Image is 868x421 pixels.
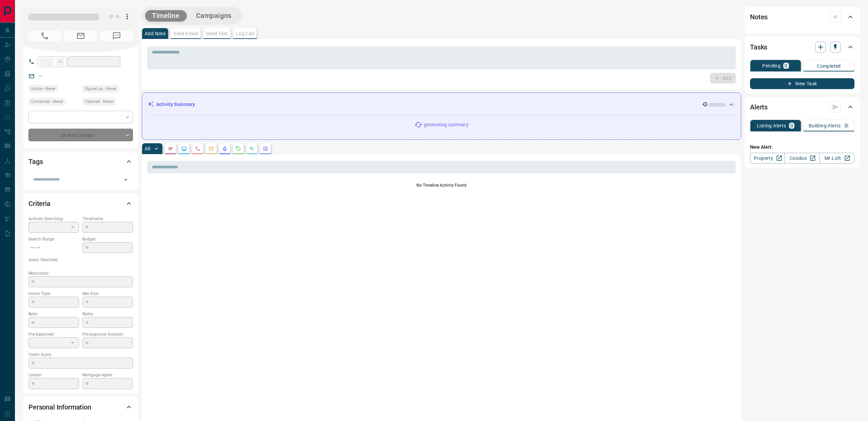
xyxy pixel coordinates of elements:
[147,98,735,111] div: Activity Summary
[785,63,787,68] p: 0
[31,98,63,105] span: Contacted - Never
[845,123,848,128] p: 0
[64,30,97,41] span: No Email
[249,146,255,151] svg: Opportunities
[750,12,768,22] h2: Notes
[82,291,133,297] p: Min Size:
[82,331,133,337] p: Pre-Approval Amount:
[750,144,854,151] p: New Alert:
[750,78,854,89] button: New Task
[757,123,786,128] p: Listing Alerts
[145,10,186,21] button: Timeline
[189,10,238,21] button: Campaigns
[82,236,133,242] p: Budget:
[31,85,56,92] span: Active - Never
[28,257,133,263] p: Areas Searched:
[222,146,228,151] svg: Listing Alerts
[750,39,854,55] div: Tasks
[28,399,133,415] div: Personal Information
[790,123,793,128] p: 0
[28,402,91,413] h2: Personal Information
[156,101,195,108] p: Activity Summary
[750,153,785,164] a: Property
[424,121,468,128] p: generating summary
[209,146,214,151] svg: Emails
[762,63,781,68] p: Pending
[85,98,114,105] span: Claimed - Never
[750,102,768,112] h2: Alerts
[28,352,133,358] p: Credit Score:
[28,198,51,209] h2: Criteria
[809,123,841,128] p: Building Alerts
[195,146,200,151] svg: Calls
[820,153,854,164] a: Mr.Loft
[28,291,79,297] p: Home Type:
[750,99,854,115] div: Alerts
[28,153,133,170] div: Tags
[817,64,841,68] p: Completed
[100,30,133,41] span: No Number
[145,146,150,151] p: All
[28,372,79,378] p: Lawyer:
[147,182,736,188] p: No Timeline Activity Found
[82,216,133,222] p: Timeframe:
[28,331,79,337] p: Pre-Approved:
[28,30,61,41] span: No Number
[82,372,133,378] p: Mortgage Agent:
[263,146,268,151] svg: Agent Actions
[168,146,173,151] svg: Notes
[236,146,241,151] svg: Requests
[785,153,820,164] a: Condos
[85,85,117,92] span: Signed up - Never
[28,216,79,222] p: Actively Searching:
[181,146,187,151] svg: Lead Browsing Activity
[750,9,854,25] div: Notes
[28,236,79,242] p: Search Range:
[121,175,131,185] button: Open
[28,242,79,253] p: -- - --
[82,311,133,317] p: Baths:
[28,311,79,317] p: Beds:
[39,73,42,79] a: --
[28,195,133,212] div: Criteria
[750,42,767,52] h2: Tasks
[28,270,133,276] p: Motivation:
[28,156,43,167] h2: Tags
[28,129,133,141] div: Do Not Contact
[145,31,165,36] p: Add Note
